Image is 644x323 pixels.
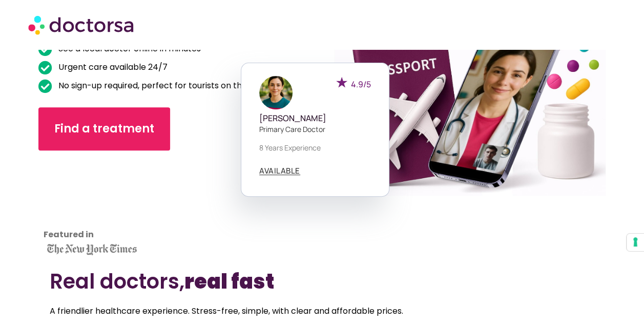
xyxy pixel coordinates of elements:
[44,229,94,240] strong: Featured in
[44,166,136,243] iframe: Customer reviews powered by Trustpilot
[627,234,644,251] button: Your consent preferences for tracking technologies
[38,107,170,150] a: Find a treatment
[50,269,594,294] h2: Real doctors,
[56,79,259,93] span: No sign-up required, perfect for tourists on the go
[184,267,274,296] b: real fast
[351,79,371,90] span: 4.9/5
[259,167,300,175] a: AVAILABLE
[50,304,594,318] p: A friendlier healthcare experience. Stress-free, simple, with clear and affordable prices.
[56,60,168,74] span: Urgent care available 24/7
[259,113,371,123] h5: [PERSON_NAME]
[259,142,371,153] p: 8 years experience
[259,124,371,135] p: Primary care doctor
[54,121,154,137] span: Find a treatment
